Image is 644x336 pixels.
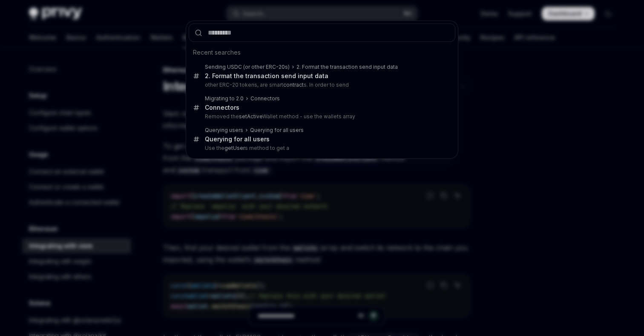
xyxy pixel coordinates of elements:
[250,95,280,102] div: Connectors
[224,145,245,151] b: getUser
[205,135,270,143] div: Querying for all users
[205,113,437,120] p: Removed the Wallet method - use the wallets array
[296,64,398,70] div: 2. Format the transaction send input data
[193,48,241,57] span: Recent searches
[205,64,290,70] div: Sending USDC (or other ERC-20s)
[205,95,244,102] div: Migrating to 2.0
[205,145,437,152] p: Use the s method to get a
[283,82,304,88] b: contract
[250,127,304,134] div: Querying for all users
[205,127,243,134] div: Querying users
[205,104,239,111] div: Connectors
[205,82,437,88] p: other ERC-20 tokens, are smart s. In order to send
[205,72,328,80] div: 2. Format the transaction send input data
[239,113,262,120] b: setActive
